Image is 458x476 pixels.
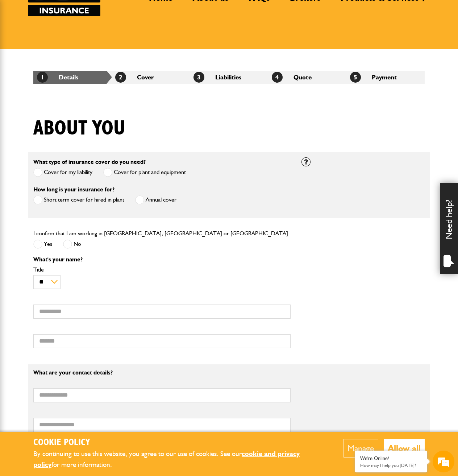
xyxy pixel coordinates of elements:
[33,231,288,236] label: I confirm that I am working in [GEOGRAPHIC_DATA], [GEOGRAPHIC_DATA] or [GEOGRAPHIC_DATA]
[33,159,146,165] label: What type of insurance cover do you need?
[440,183,458,274] div: Need help?
[9,110,132,126] input: Enter your phone number
[38,41,122,50] div: Chat with us now
[33,267,291,273] label: Title
[33,116,125,141] h1: About you
[99,223,132,233] em: Start Chat
[9,88,132,104] input: Enter your email address
[33,168,92,177] label: Cover for my liability
[33,195,124,204] label: Short term cover for hired in plant
[12,40,30,50] img: d_20077148190_company_1631870298795_20077148190
[346,71,425,84] li: Payment
[384,439,425,458] button: Allow all
[9,131,132,218] textarea: Type your message and hit 'Enter'
[268,71,346,84] li: Quote
[33,187,114,193] label: How long is your insurance for?
[33,448,321,471] p: By continuing to use this website, you agree to our use of cookies. See our for more information.
[193,72,204,83] span: 3
[272,72,283,83] span: 4
[33,370,291,376] p: What are your contact details?
[360,455,422,461] div: We're Online!
[37,72,48,83] span: 1
[190,71,268,84] li: Liabilities
[115,72,126,83] span: 2
[112,71,190,84] li: Cover
[360,463,422,468] p: How may I help you today?
[119,4,136,21] div: Minimize live chat window
[103,168,186,177] label: Cover for plant and equipment
[350,72,361,83] span: 5
[135,195,176,204] label: Annual cover
[33,257,291,262] p: What's your name?
[63,240,81,249] label: No
[33,71,112,84] li: Details
[33,437,321,448] h2: Cookie Policy
[33,240,52,249] label: Yes
[343,439,378,458] button: Manage
[9,67,132,83] input: Enter your last name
